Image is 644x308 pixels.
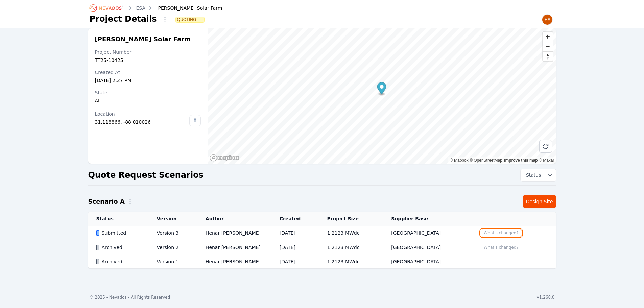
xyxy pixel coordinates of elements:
h1: Project Details [90,14,157,24]
a: Maxar [539,158,554,163]
tr: ArchivedVersion 2Henar [PERSON_NAME][DATE]1.2123 MWdc[GEOGRAPHIC_DATA]What's changed? [88,240,556,255]
td: 1.2123 MWdc [319,240,383,255]
th: Author [197,212,271,226]
td: Version 2 [149,240,197,255]
td: Henar [PERSON_NAME] [197,240,271,255]
a: Design Site [523,195,556,208]
a: Mapbox [450,158,469,163]
span: Reset bearing to north [543,52,553,61]
div: Map marker [377,82,386,96]
td: Henar [PERSON_NAME] [197,226,271,240]
nav: Breadcrumb [90,3,222,14]
tr: SubmittedVersion 3Henar [PERSON_NAME][DATE]1.2123 MWdc[GEOGRAPHIC_DATA]What's changed? [88,226,556,240]
div: TT25-10425 [95,57,201,64]
div: Project Number [95,49,201,55]
div: Location [95,111,190,117]
button: What's changed? [481,244,522,251]
tr: ArchivedVersion 1Henar [PERSON_NAME][DATE]1.2123 MWdc[GEOGRAPHIC_DATA] [88,255,556,269]
button: Zoom in [543,32,553,42]
div: Created At [95,69,201,76]
h2: Scenario A [88,197,125,206]
td: [DATE] [271,255,319,269]
td: Version 3 [149,226,197,240]
a: ESA [136,5,146,11]
td: [GEOGRAPHIC_DATA] [383,226,472,240]
div: [DATE] 2:27 PM [95,77,201,84]
td: [DATE] [271,226,319,240]
div: v1.268.0 [537,294,555,300]
h2: Quote Request Scenarios [88,170,204,181]
div: 31.118866, -88.010026 [95,119,190,125]
div: Archived [96,244,145,251]
th: Created [271,212,319,226]
a: OpenStreetMap [470,158,502,163]
div: AL [95,97,201,104]
td: [DATE] [271,240,319,255]
td: [GEOGRAPHIC_DATA] [383,255,472,269]
div: [PERSON_NAME] Solar Farm [147,5,222,11]
div: Submitted [96,230,145,236]
td: [GEOGRAPHIC_DATA] [383,240,472,255]
button: What's changed? [481,229,522,237]
th: Project Size [319,212,383,226]
th: Supplier Base [383,212,472,226]
button: Zoom out [543,42,553,51]
h2: [PERSON_NAME] Solar Farm [95,35,201,43]
td: 1.2123 MWdc [319,255,383,269]
td: 1.2123 MWdc [319,226,383,240]
div: © 2025 - Nevados - All Rights Reserved [90,294,170,300]
div: Archived [96,258,145,265]
td: Version 1 [149,255,197,269]
button: Reset bearing to north [543,51,553,61]
th: Status [88,212,149,226]
img: Henar Luque [542,14,553,25]
button: Status [521,169,556,181]
button: Quoting [176,17,205,22]
canvas: Map [208,28,556,164]
th: Version [149,212,197,226]
div: State [95,89,201,96]
td: Henar [PERSON_NAME] [197,255,271,269]
a: Improve this map [504,158,538,163]
a: Mapbox homepage [210,154,239,162]
span: Status [523,172,541,179]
